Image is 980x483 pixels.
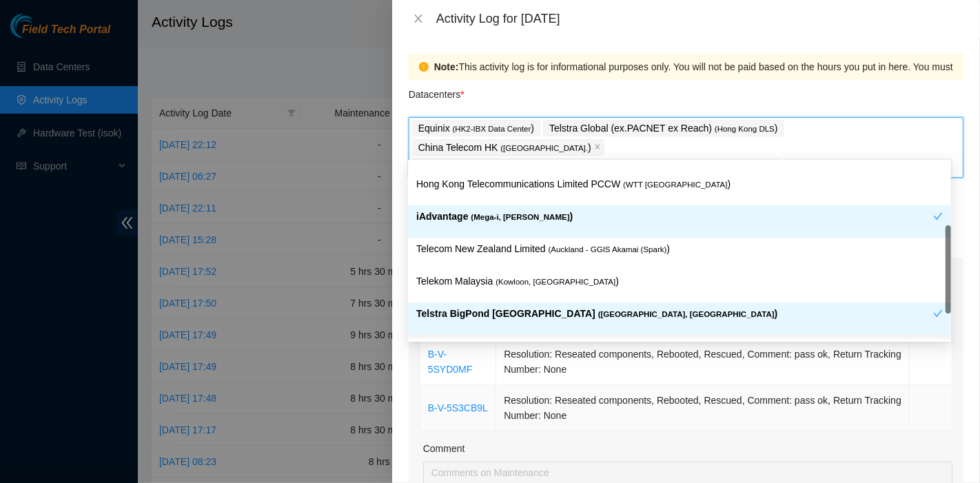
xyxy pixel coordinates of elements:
[423,441,465,456] label: Comment
[789,159,940,175] p: iAdvantage )
[496,385,910,431] td: Resolution: Reseated components, Rebooted, Rescued, Comment: pass ok, Return Tracking Number: None
[453,125,531,133] span: ( HK2-IBX Data Center
[416,176,943,192] p: Hong Kong Telecommunications Limited PCCW )
[409,12,428,25] button: Close
[413,13,424,24] span: close
[471,213,569,221] span: ( Mega-i, [PERSON_NAME]
[409,80,465,102] p: Datacenters
[594,143,601,152] span: close
[418,159,767,175] p: Telstra BigPond [GEOGRAPHIC_DATA] )
[418,140,591,156] p: China Telecom HK )
[496,339,910,385] td: Resolution: Reseated components, Rebooted, Rescued, Comment: pass ok, Return Tracking Number: None
[436,11,963,26] div: Activity Log for [DATE]
[416,306,933,322] p: Telstra BigPond [GEOGRAPHIC_DATA] )
[416,209,933,225] p: iAdvantage )
[416,274,943,289] p: Telekom Malaysia )
[418,121,534,136] p: Equinix )
[598,310,775,318] span: ( [GEOGRAPHIC_DATA], [GEOGRAPHIC_DATA]
[715,125,775,133] span: ( Hong Kong DLS
[416,241,943,257] p: Telecom New Zealand Limited )
[428,402,488,413] a: B-V-5S3CB9L
[496,278,615,286] span: ( Kowloon, [GEOGRAPHIC_DATA]
[549,121,778,136] p: Telstra Global (ex.PACNET ex Reach) )
[428,349,473,375] a: B-V-5SYD0MF
[434,59,459,74] strong: Note:
[933,309,943,318] span: check
[500,144,588,152] span: ( [GEOGRAPHIC_DATA].
[623,181,727,189] span: ( WTT [GEOGRAPHIC_DATA]
[933,212,943,221] span: check
[416,338,933,354] p: Telstra Global (ex.PACNET ex Reach) )
[419,62,429,72] span: exclamation-circle
[548,245,666,254] span: ( Auckland - GGIS Akamai (Spark)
